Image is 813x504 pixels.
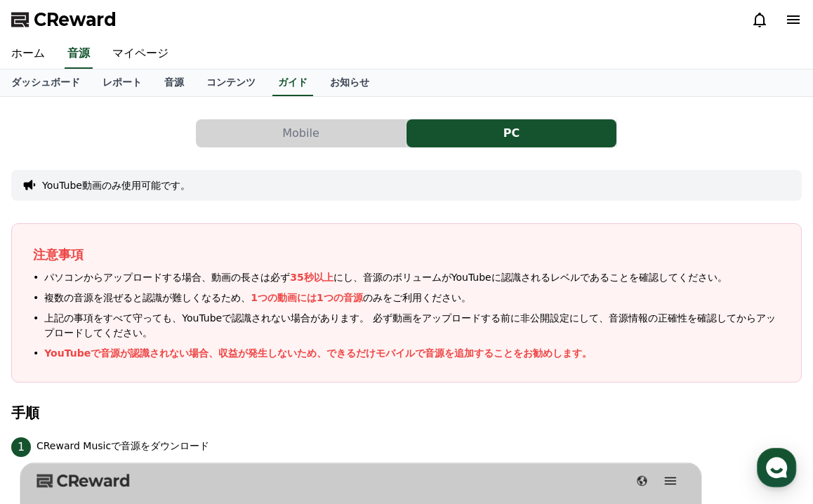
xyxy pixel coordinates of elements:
span: 音源情報の正確性 [609,312,687,324]
a: CReward [11,8,117,31]
a: Mobile [196,119,407,147]
p: CReward Musicで音源をダウンロード [37,439,209,453]
a: レポート [91,69,153,96]
a: マイページ [101,39,180,69]
a: 音源 [65,39,93,69]
a: PC [407,119,617,147]
span: 1つの動画には1つの音源 [251,292,362,303]
span: 上記の事項をすべて守っても、YouTubeで認識されない場合があります。 必ず動画をアップロードする前に非公開設定にして、 を確認してからアップロードしてください。 [44,311,780,340]
p: 注意事項 [33,245,780,265]
button: Mobile [196,119,406,147]
button: YouTube動画のみ使用可能です。 [42,178,190,192]
h4: 手順 [11,405,802,420]
span: 35秒以上 [290,272,333,283]
p: YouTubeで音源が認識されない場合、収益が発生しないため、できるだけモバイルで音源を追加することをお勧めします。 [44,346,592,361]
a: お知らせ [319,69,381,96]
a: コンテンツ [195,69,267,96]
span: 1 [11,437,31,457]
span: パソコンからアップロードする場合、動画の長さは必ず にし、音源のボリュームがYouTubeに認識されるレベルであることを確認してください。 [44,270,727,285]
button: PC [407,119,616,147]
a: 音源 [153,69,195,96]
span: 複数の音源を混ぜると認識が難しくなるため、 のみをご利用ください。 [44,291,470,305]
span: CReward [34,8,117,31]
a: ガイド [272,69,313,96]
